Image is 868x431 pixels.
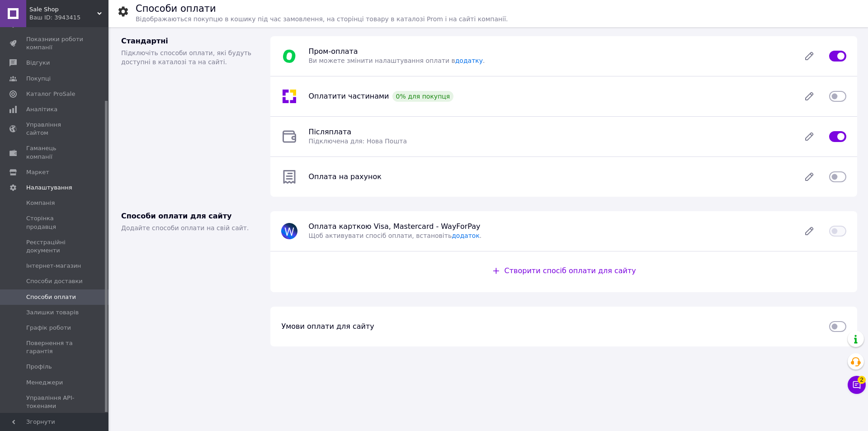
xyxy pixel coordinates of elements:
[26,144,84,161] span: Гаманець компанії
[29,14,108,22] div: Ваш ID: 3943415
[26,394,84,410] span: Управління API-токенами
[26,277,83,285] span: Способи доставки
[29,5,97,14] span: Sale Shop
[26,168,49,176] span: Маркет
[281,322,374,331] span: Умови оплати для сайту
[121,49,251,66] span: Підключіть способи оплати, які будуть доступні в каталозі та на сайті.
[26,262,81,270] span: Інтернет-магазин
[308,172,381,181] span: Оплата на рахунок
[121,212,232,220] span: Способи оплати для сайту
[308,92,389,100] span: Оплатити частинами
[26,75,51,83] span: Покупці
[26,308,79,317] span: Залишки товарів
[858,373,866,381] span: 2
[26,121,84,137] span: Управління сайтом
[308,57,485,64] span: Ви можете змінити налаштування оплати в .
[26,324,71,332] span: Графік роботи
[26,363,52,371] span: Профіль
[26,105,57,114] span: Аналітика
[26,293,76,301] span: Способи оплати
[308,232,481,239] span: Щоб активувати спосіб оплати, встановіть .
[26,238,84,255] span: Реєстраційні документи
[492,266,636,276] div: Створити спосіб оплати для сайту
[455,57,483,64] a: додатку
[308,47,358,56] span: Пром-оплата
[308,137,407,145] span: Підключена для: Нова Пошта
[452,232,480,239] a: додаток
[308,222,480,231] span: Оплата карткою Visa, Mastercard - WayForPay
[136,15,508,23] span: Відображаються покупцю в кошику під час замовлення, на сторінці товару в каталозі Prom і на сайті...
[392,91,454,102] div: 0% для покупця
[848,376,866,394] button: Чат з покупцем2
[308,128,351,136] span: Післяплата
[26,184,72,192] span: Налаштування
[26,214,84,231] span: Сторінка продавця
[26,379,63,387] span: Менеджери
[26,199,55,207] span: Компанія
[26,35,84,52] span: Показники роботи компанії
[121,37,168,45] span: Стандартні
[26,59,50,67] span: Відгуки
[121,224,249,232] span: Додайте способи оплати на свій сайт.
[26,90,75,98] span: Каталог ProSale
[505,266,636,275] span: Створити спосіб оплати для сайту
[26,339,84,355] span: Повернення та гарантія
[136,3,216,14] h1: Способи оплати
